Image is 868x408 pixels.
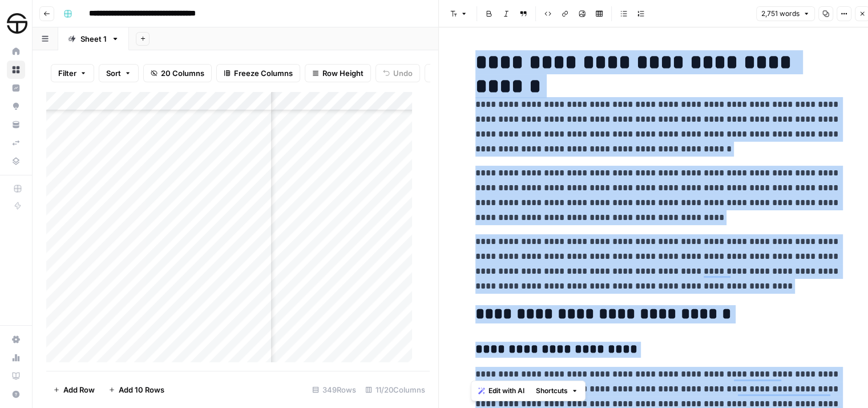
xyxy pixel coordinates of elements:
span: Add 10 Rows [119,384,164,395]
a: Learning Hub [7,367,25,385]
a: Settings [7,330,25,349]
button: Edit with AI [474,383,529,398]
button: Shortcuts [531,383,583,398]
span: Sort [106,67,121,79]
button: Sort [99,64,139,82]
a: Usage [7,349,25,367]
button: Undo [376,64,420,82]
button: Help + Support [7,385,25,403]
a: Opportunities [7,97,25,115]
button: Workspace: SimpleTire [7,9,25,38]
div: 349 Rows [308,381,361,399]
span: Undo [393,67,413,79]
img: SimpleTire Logo [7,13,27,34]
button: Row Height [305,64,371,82]
button: Add 10 Rows [102,381,171,399]
button: Freeze Columns [216,64,300,82]
span: Row Height [322,67,364,79]
button: 2,751 words [756,6,815,21]
a: Data Library [7,152,25,170]
a: Your Data [7,115,25,134]
a: Home [7,42,25,61]
button: 20 Columns [143,64,212,82]
span: Edit with AI [488,386,524,396]
span: 2,751 words [761,9,800,19]
div: 11/20 Columns [361,381,430,399]
span: Filter [58,67,76,79]
span: Shortcuts [536,386,568,396]
span: Freeze Columns [234,67,293,79]
span: 20 Columns [161,67,204,79]
a: Browse [7,61,25,79]
a: Sheet 1 [58,27,129,50]
div: Sheet 1 [80,33,107,45]
span: Add Row [63,384,95,395]
a: Insights [7,79,25,97]
a: Syncs [7,134,25,152]
button: Add Row [46,381,102,399]
button: Filter [51,64,94,82]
